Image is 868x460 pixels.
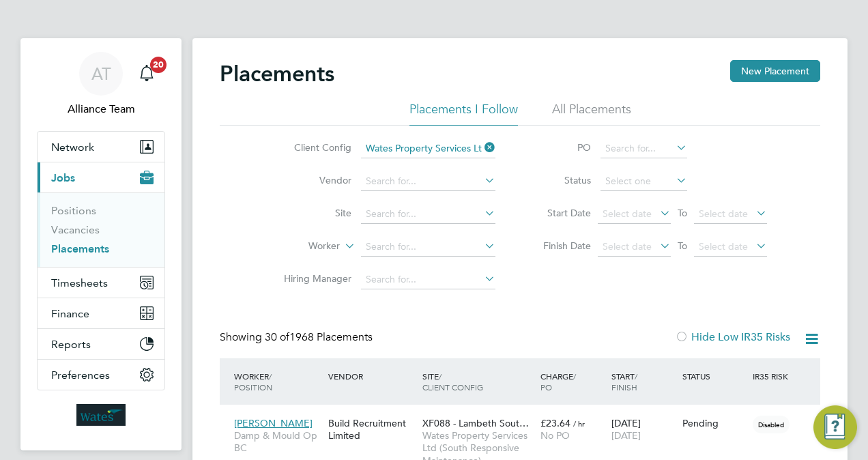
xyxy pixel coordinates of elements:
button: Finance [38,298,164,328]
label: Status [530,174,591,186]
span: AT [91,65,111,83]
span: / PO [540,371,576,392]
div: Showing [220,330,375,345]
span: 1968 Placements [265,330,373,344]
a: [PERSON_NAME]Damp & Mould Op BCBuild Recruitment LimitedXF088 - Lambeth Sout…Wates Property Servi... [231,409,820,421]
input: Search for... [361,270,495,289]
span: No PO [540,429,570,442]
span: Preferences [51,369,110,382]
label: Finish Date [530,240,591,252]
span: 20 [150,57,167,73]
input: Search for... [361,205,495,224]
input: Search for... [361,139,495,158]
a: Vacancies [51,223,100,236]
div: Build Recruitment Limited [325,410,419,448]
label: Site [273,207,351,219]
span: [PERSON_NAME] [234,417,313,429]
span: Network [51,141,94,154]
button: Engage Resource Center [813,405,857,449]
li: Placements I Follow [409,101,518,126]
button: Preferences [38,360,164,390]
span: Select date [699,240,748,253]
span: To [674,204,691,222]
div: Pending [682,417,747,429]
div: Charge [537,364,608,399]
label: Vendor [273,174,351,186]
div: Start [608,364,679,399]
span: / Client Config [422,371,483,392]
li: All Placements [552,101,631,126]
span: [DATE] [611,429,641,442]
input: Search for... [361,172,495,191]
button: Network [38,132,164,162]
span: Disabled [753,416,790,433]
span: Reports [51,338,91,351]
input: Search for... [601,139,687,158]
span: Jobs [51,171,75,184]
nav: Main navigation [20,38,182,450]
span: / Position [234,371,272,392]
div: Jobs [38,192,164,267]
button: Reports [38,329,164,359]
div: [DATE] [608,410,679,448]
span: / hr [573,418,585,429]
button: Jobs [38,162,164,192]
span: 30 of [265,330,289,344]
label: Hide Low IR35 Risks [675,330,790,344]
div: Status [679,364,750,388]
a: ATAlliance Team [37,52,165,117]
button: Timesheets [38,268,164,298]
input: Select one [601,172,687,191]
span: Finance [51,307,89,320]
img: wates-logo-retina.png [76,404,126,426]
div: Vendor [325,364,419,388]
span: Select date [603,207,652,220]
span: / Finish [611,371,637,392]
span: XF088 - Lambeth Sout… [422,417,529,429]
div: IR35 Risk [749,364,796,388]
h2: Placements [220,60,334,87]
span: £23.64 [540,417,570,429]
div: Worker [231,364,325,399]
div: Site [419,364,537,399]
button: New Placement [730,60,820,82]
a: Go to home page [37,404,165,426]
label: PO [530,141,591,154]
span: To [674,237,691,255]
span: Damp & Mould Op BC [234,429,321,454]
label: Client Config [273,141,351,154]
input: Search for... [361,238,495,257]
span: Select date [699,207,748,220]
span: Alliance Team [37,101,165,117]
label: Start Date [530,207,591,219]
a: Placements [51,242,109,255]
a: 20 [133,52,160,96]
span: Timesheets [51,276,108,289]
span: Select date [603,240,652,253]
label: Hiring Manager [273,272,351,285]
a: Positions [51,204,96,217]
label: Worker [261,240,340,253]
